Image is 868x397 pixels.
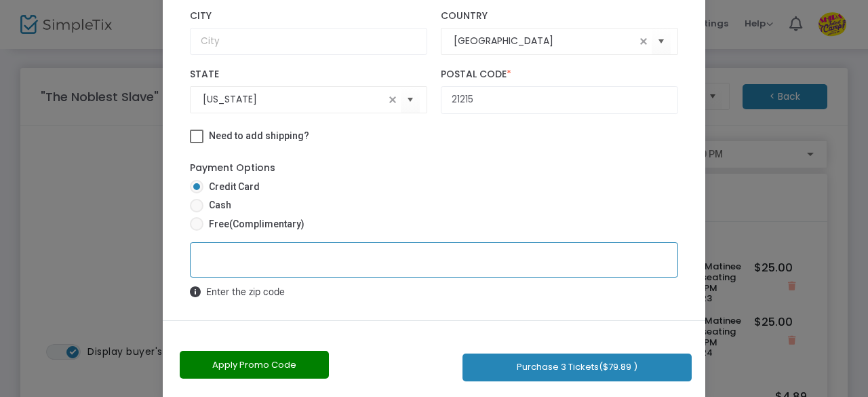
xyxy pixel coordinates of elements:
button: Select [401,86,420,114]
span: (Complimentary) [229,219,304,229]
label: Payment Options [190,161,275,175]
input: Postal Code [441,86,678,114]
input: Select Country [454,34,635,48]
label: City [190,10,427,22]
input: City [190,28,427,56]
label: Country [441,10,678,22]
span: clear [635,33,652,50]
span: Free [203,217,304,231]
iframe: Secure Credit Card Form [191,243,677,309]
span: clear [384,92,401,108]
span: Need to add shipping? [209,130,309,141]
button: Select [652,27,671,55]
span: Enter the zip code [190,285,678,299]
button: Apply Promo Code [180,351,329,379]
span: Cash [203,198,231,212]
label: Postal Code [441,69,678,81]
label: State [190,69,427,81]
input: Select State [203,92,384,107]
button: Purchase 3 Tickets($79.89 ) [462,354,692,381]
span: Credit Card [203,180,260,194]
